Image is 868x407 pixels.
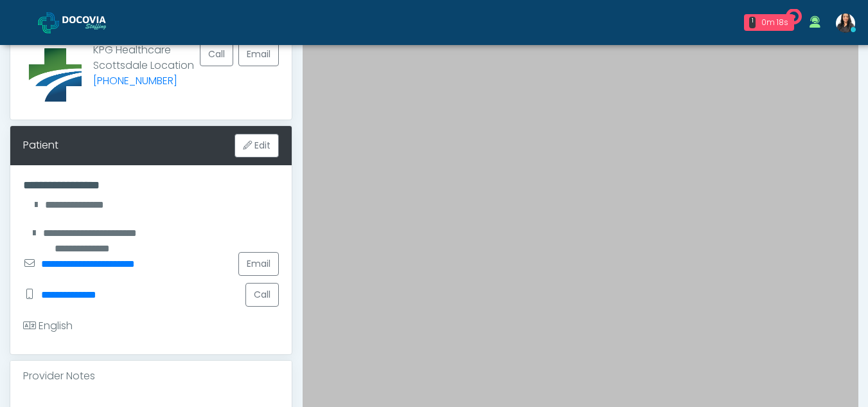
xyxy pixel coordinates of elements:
[93,73,177,88] a: [PHONE_NUMBER]
[23,318,73,334] div: English
[23,138,58,153] div: Patient
[93,42,194,96] p: KPG Healthcare Scottsdale Location
[200,42,233,66] button: Call
[62,16,127,29] img: Docovia
[23,42,87,107] img: Provider image
[38,12,59,33] img: Docovia
[38,1,127,43] a: Docovia
[736,9,802,36] a: 1 0m 18s
[238,252,279,276] a: Email
[245,283,279,307] button: Call
[10,361,292,392] div: Provider Notes
[238,42,279,66] a: Email
[235,134,279,158] button: Edit
[836,14,855,33] img: Viral Patel
[749,17,756,28] div: 1
[761,17,789,28] div: 0m 18s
